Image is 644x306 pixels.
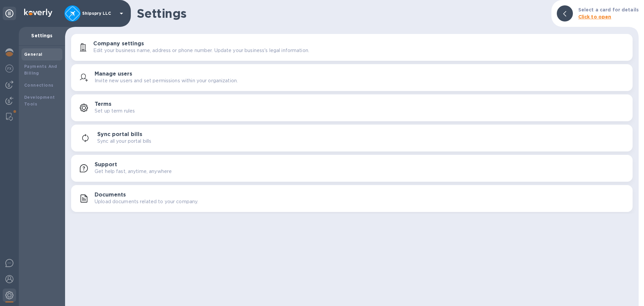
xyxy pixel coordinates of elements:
[24,32,60,39] p: Settings
[24,64,57,76] b: Payments And Billing
[578,14,611,19] b: Click to open
[71,64,633,91] button: Manage usersInvite new users and set permissions within your organization.
[5,64,13,73] img: Foreign exchange
[71,34,633,61] button: Company settingsEdit your business name, address or phone number. Update your business's legal in...
[71,185,633,212] button: DocumentsUpload documents related to your company.
[97,138,151,145] p: Sync all your portal bills
[93,41,144,47] h3: Company settings
[82,11,116,16] p: Shipspry LLC
[95,162,117,168] h3: Support
[71,155,633,182] button: SupportGet help fast, anytime, anywhere
[24,9,52,17] img: Logo
[93,47,309,54] p: Edit your business name, address or phone number. Update your business's legal information.
[95,198,198,205] p: Upload documents related to your company.
[24,83,53,88] b: Connections
[97,131,142,138] h3: Sync portal bills
[95,192,126,198] h3: Documents
[71,125,633,151] button: Sync portal billsSync all your portal bills
[95,71,132,77] h3: Manage users
[95,107,135,115] p: Set up term rules
[71,94,633,121] button: TermsSet up term rules
[95,77,238,84] p: Invite new users and set permissions within your organization.
[95,101,111,107] h3: Terms
[137,6,546,20] h1: Settings
[24,52,43,57] b: General
[3,7,16,20] div: Unpin categories
[578,7,639,12] b: Select a card for details
[95,168,172,175] p: Get help fast, anytime, anywhere
[24,95,55,106] b: Development Tools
